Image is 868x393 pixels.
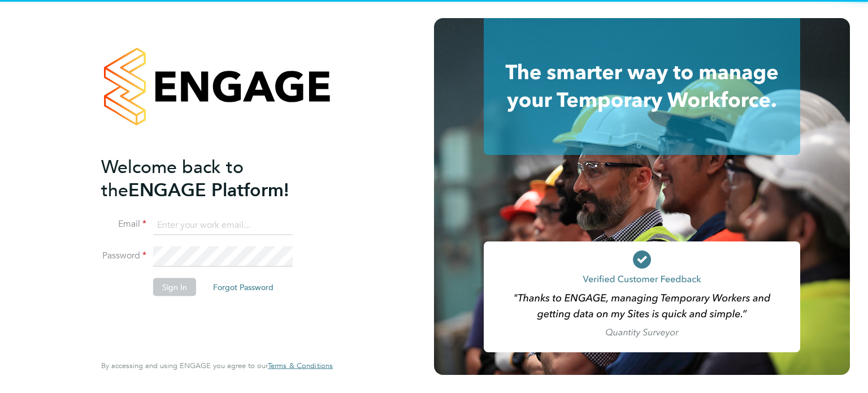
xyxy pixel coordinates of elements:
[101,361,333,370] span: By accessing and using ENGAGE you agree to our
[153,215,293,235] input: Enter your work email...
[101,155,322,201] h2: ENGAGE Platform!
[153,278,196,296] button: Sign In
[101,218,146,230] label: Email
[268,361,333,370] span: Terms & Conditions
[268,361,333,370] a: Terms & Conditions
[204,278,283,296] button: Forgot Password
[101,250,146,262] label: Password
[101,156,244,201] span: Welcome back to the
